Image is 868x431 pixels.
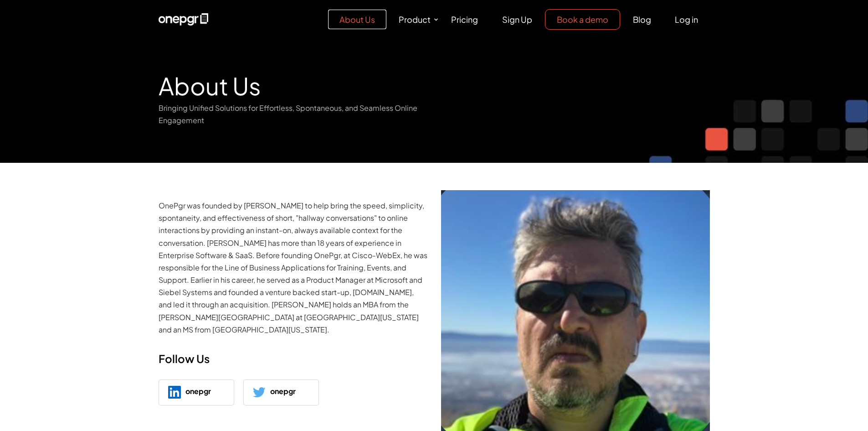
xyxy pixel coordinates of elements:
a: Log in [663,10,709,29]
img: logos_linkedin-icon.png [168,386,181,399]
a: Blog [621,10,663,29]
h3: Follow Us [159,345,427,379]
a: About Us [328,10,386,29]
a: Book a demo [545,9,620,30]
a: Pricing [440,10,489,29]
a: onepgr [159,379,234,405]
h1: About Us [159,57,427,102]
p: Bringing Unified Solutions for Effortless, Spontaneous, and Seamless Online Engagement [159,102,427,126]
a: onepgr [243,379,319,405]
a: Product [387,10,440,29]
a: Sign Up [491,10,544,29]
p: OnePgr was founded by [PERSON_NAME] to help bring the speed, simplicity, spontaneity, and effecti... [159,199,427,336]
img: twitter.png [253,386,266,399]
